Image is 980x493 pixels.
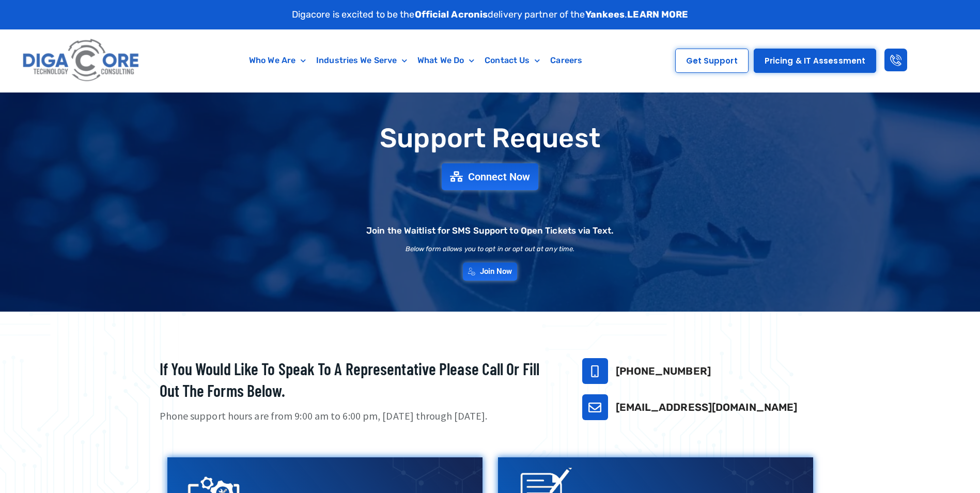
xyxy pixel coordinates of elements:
a: Who We Are [244,49,311,72]
a: Industries We Serve [311,49,412,72]
a: [EMAIL_ADDRESS][DOMAIN_NAME] [616,401,798,413]
h1: Support Request [134,124,847,153]
span: Connect Now [468,172,530,182]
nav: Menu [193,49,639,72]
p: Phone support hours are from 9:00 am to 6:00 pm, [DATE] through [DATE]. [160,409,556,424]
img: Digacore logo 1 [20,35,143,87]
span: Pricing & IT Assessment [765,57,865,65]
h2: If you would like to speak to a representative please call or fill out the forms below. [160,358,556,401]
a: What We Do [412,49,479,72]
a: support@digacore.com [582,394,608,420]
p: Digacore is excited to be the delivery partner of the . [292,8,689,22]
a: Join Now [463,263,518,281]
span: Get Support [686,57,738,65]
span: Join Now [480,268,512,275]
h2: Below form allows you to opt in or opt out at any time. [406,245,575,252]
a: Contact Us [479,49,545,72]
a: Connect Now [442,163,538,190]
a: Pricing & IT Assessment [754,49,876,73]
h2: Join the Waitlist for SMS Support to Open Tickets via Text. [366,226,614,235]
strong: Official Acronis [415,9,488,20]
strong: Yankees [585,9,625,20]
a: [PHONE_NUMBER] [616,365,711,377]
a: Get Support [675,49,749,73]
a: LEARN MORE [627,9,688,20]
a: Careers [545,49,587,72]
a: 732-646-5725 [582,358,608,384]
